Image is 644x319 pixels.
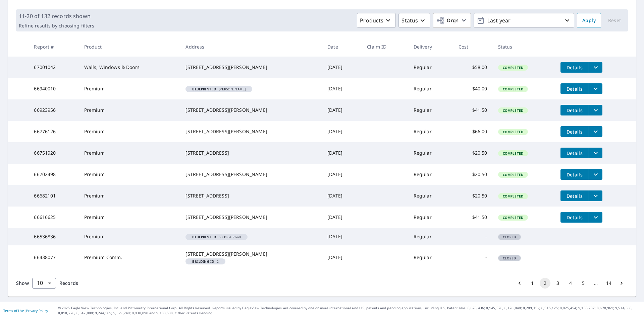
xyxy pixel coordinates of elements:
span: Details [565,64,585,71]
td: [DATE] [322,164,362,185]
td: $20.50 [453,164,493,185]
td: $41.50 [453,99,493,121]
td: Premium [79,78,180,99]
button: page 2 [540,278,550,289]
th: Report # [29,37,78,57]
td: 66751920 [29,142,78,164]
span: Apply [582,16,596,25]
td: [DATE] [322,228,362,245]
span: Completed [499,108,527,113]
td: Regular [408,121,453,142]
td: Premium [79,228,180,245]
button: filesDropdownBtn-66682101 [589,190,602,201]
td: - [453,228,493,245]
button: Go to page 3 [552,278,563,289]
td: Regular [408,57,453,78]
span: Completed [499,215,527,220]
span: Completed [499,87,527,91]
td: Regular [408,164,453,185]
td: [DATE] [322,185,362,207]
span: Details [565,193,585,199]
td: 66702498 [29,164,78,185]
div: [STREET_ADDRESS][PERSON_NAME] [185,171,317,178]
div: [STREET_ADDRESS] [185,150,317,156]
td: Regular [408,99,453,121]
td: Regular [408,78,453,99]
p: 11-20 of 132 records shown [19,12,94,20]
th: Status [493,37,555,57]
td: $66.00 [453,121,493,142]
td: $20.50 [453,185,493,207]
button: filesDropdownBtn-67001042 [589,62,602,73]
td: [DATE] [322,78,362,99]
button: Go to next page [616,278,627,289]
td: [DATE] [322,99,362,121]
button: filesDropdownBtn-66923956 [589,105,602,115]
td: 66940010 [29,78,78,99]
td: Premium [79,121,180,142]
span: Completed [499,151,527,156]
td: Regular [408,245,453,269]
span: Closed [499,256,520,260]
td: 66682101 [29,185,78,207]
th: Product [79,37,180,57]
span: Records [59,280,78,286]
td: Premium [79,185,180,207]
span: Completed [499,130,527,134]
td: Premium [79,164,180,185]
button: Go to page 14 [603,278,614,289]
p: Status [401,16,418,24]
button: Products [357,13,396,28]
button: filesDropdownBtn-66702498 [589,169,602,180]
td: [DATE] [322,121,362,142]
p: | [3,309,48,313]
em: Blueprint ID [192,235,216,239]
td: [DATE] [322,207,362,228]
span: Details [565,86,585,92]
span: Show [16,280,29,286]
td: $41.50 [453,207,493,228]
span: Completed [499,172,527,177]
div: [STREET_ADDRESS][PERSON_NAME] [185,107,317,113]
span: Completed [499,194,527,198]
button: detailsBtn-66616625 [560,212,589,223]
p: © 2025 Eagle View Technologies, Inc. and Pictometry International Corp. All Rights Reserved. Repo... [58,306,641,316]
div: Show 10 records [32,278,56,289]
td: 66923956 [29,99,78,121]
td: 66438077 [29,245,78,269]
button: Status [398,13,430,28]
button: detailsBtn-66940010 [560,83,589,94]
p: Refine results by choosing filters [19,23,94,29]
div: [STREET_ADDRESS][PERSON_NAME] [185,214,317,221]
td: 67001042 [29,57,78,78]
th: Date [322,37,362,57]
button: detailsBtn-67001042 [560,62,589,73]
span: Closed [499,235,520,239]
button: filesDropdownBtn-66940010 [589,83,602,94]
div: … [591,280,601,287]
button: Go to page 5 [578,278,589,289]
div: [STREET_ADDRESS][PERSON_NAME] [185,64,317,71]
span: Orgs [436,16,459,25]
button: Apply [577,13,601,28]
button: detailsBtn-66682101 [560,190,589,201]
td: $40.00 [453,78,493,99]
p: Products [360,16,383,24]
td: - [453,245,493,269]
th: Address [180,37,322,57]
td: Regular [408,228,453,245]
td: Premium [79,99,180,121]
td: Regular [408,207,453,228]
div: [STREET_ADDRESS] [185,192,317,199]
span: Details [565,171,585,178]
td: Regular [408,142,453,164]
th: Claim ID [362,37,408,57]
p: Last year [485,15,563,26]
span: 2 [188,260,223,263]
td: Walls, Windows & Doors [79,57,180,78]
th: Cost [453,37,493,57]
th: Delivery [408,37,453,57]
td: 66776126 [29,121,78,142]
div: [STREET_ADDRESS][PERSON_NAME] [185,128,317,135]
nav: pagination navigation [513,278,628,289]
